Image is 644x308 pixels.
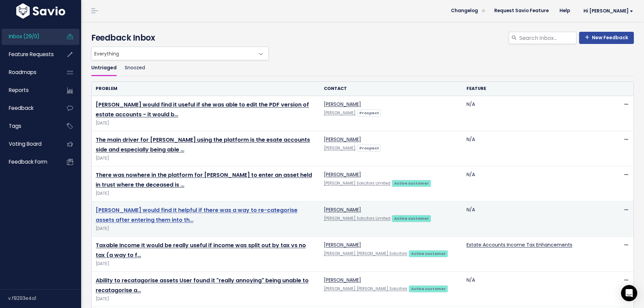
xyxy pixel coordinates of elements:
[96,101,309,118] a: [PERSON_NAME] would find it useful if she was able to edit the PDF version of estate accounts - i...
[411,251,446,256] strong: Active customer
[621,285,637,301] div: Open Intercom Messenger
[91,60,634,76] ul: Filter feature requests
[2,29,56,44] a: Inbox (29/0)
[357,144,381,151] a: Prospect
[9,51,54,58] span: Feature Requests
[2,118,56,134] a: Tags
[462,202,605,237] td: N/A
[394,216,429,221] strong: Active customer
[96,241,306,259] a: Taxable Income It would be really useful if income was split out by tax vs no tax (a way to f…
[91,60,117,76] a: Untriaged
[9,87,29,94] span: Reports
[9,122,21,129] span: Tags
[462,96,605,131] td: N/A
[324,241,361,248] a: [PERSON_NAME]
[462,82,605,96] th: Feature
[15,3,67,19] img: logo-white.9d6f32f41409.svg
[409,250,448,257] a: Active customer
[357,109,381,116] a: Prospect
[8,289,81,307] div: v.f8293e4a1
[489,6,554,16] a: Request Savio Feature
[96,136,310,153] a: The main driver for [PERSON_NAME] using the platform is the esate accounts side and especially be...
[2,154,56,170] a: Feedback form
[392,180,431,186] a: Active customer
[392,215,431,221] a: Active customer
[92,82,320,96] th: Problem
[2,82,56,98] a: Reports
[9,69,37,76] span: Roadmaps
[554,6,575,16] a: Help
[2,100,56,116] a: Feedback
[359,145,379,151] strong: Prospect
[451,8,478,13] span: Changelog
[324,101,361,108] a: [PERSON_NAME]
[125,60,145,76] a: Snoozed
[9,158,47,165] span: Feedback form
[96,277,309,294] a: Ability to recatagorise assets User found it "really annoying" being unable to recatagorise a…
[411,286,446,291] strong: Active customer
[324,145,356,151] a: [PERSON_NAME]
[91,32,634,44] h4: Feedback Inbox
[2,47,56,62] a: Feature Requests
[575,6,639,16] a: Hi [PERSON_NAME]
[324,171,361,178] a: [PERSON_NAME]
[9,33,40,40] span: Inbox (29/0)
[579,32,634,44] a: New Feedback
[96,190,316,197] span: [DATE]
[96,155,316,162] span: [DATE]
[320,82,462,96] th: Contact
[519,32,576,44] input: Search inbox...
[324,206,361,213] a: [PERSON_NAME]
[96,206,297,224] a: [PERSON_NAME] would find it helpful if there was a way to re-categorise assets after entering the...
[324,181,390,186] a: [PERSON_NAME] Solicitors Limited
[467,241,572,248] a: Estate Accounts Income Tax Enhancements
[462,166,605,202] td: N/A
[91,47,269,60] span: Everything
[462,131,605,166] td: N/A
[2,65,56,80] a: Roadmaps
[324,110,356,116] a: [PERSON_NAME]
[2,136,56,152] a: Voting Board
[96,225,316,232] span: [DATE]
[394,181,429,186] strong: Active customer
[9,140,42,147] span: Voting Board
[324,277,361,283] a: [PERSON_NAME]
[96,295,316,303] span: [DATE]
[96,120,316,127] span: [DATE]
[324,216,390,221] a: [PERSON_NAME] Solicitors Limited
[409,285,448,292] a: Active customer
[359,110,379,116] strong: Prospect
[583,8,633,14] span: Hi [PERSON_NAME]
[96,260,316,267] span: [DATE]
[324,251,407,256] a: [PERSON_NAME] [PERSON_NAME] Solicitors
[92,47,255,60] span: Everything
[324,136,361,143] a: [PERSON_NAME]
[9,104,33,112] span: Feedback
[324,286,407,291] a: [PERSON_NAME] [PERSON_NAME] Solicitors
[462,272,605,307] td: N/A
[96,171,312,189] a: There was nowhere in the platform for [PERSON_NAME] to enter an asset held in trust where the dec...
